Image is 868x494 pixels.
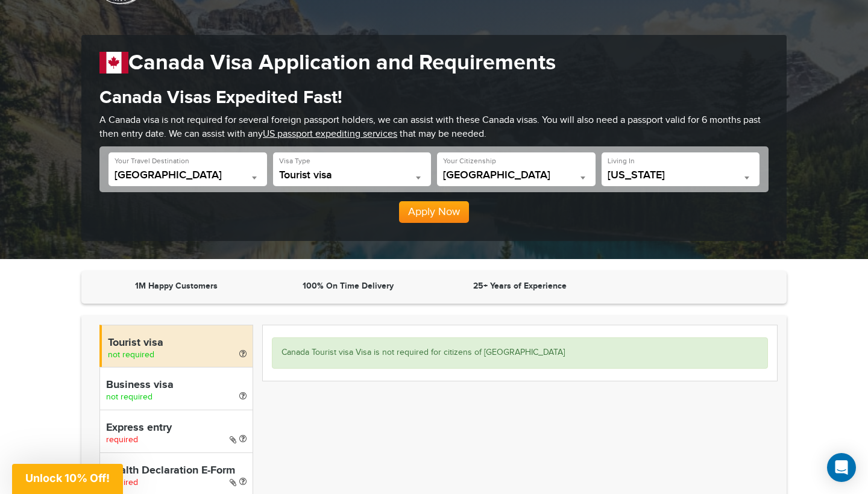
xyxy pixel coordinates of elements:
div: Unlock 10% Off! [12,464,123,494]
h4: Business visa [106,380,247,392]
strong: 100% On Time Delivery [303,281,394,291]
span: Tourist visa [279,169,426,186]
strong: Canada Visas Expedited Fast! [99,87,342,108]
span: Unlock 10% Off! [25,472,110,484]
strong: 25+ Years of Experience [473,281,567,291]
a: US passport expediting services [263,128,397,140]
strong: 1M Happy Customers [135,281,218,291]
span: United States [443,169,590,186]
div: Canada Tourist visa Visa is not required for citizens of [GEOGRAPHIC_DATA] [272,337,768,369]
button: Apply Now [399,201,469,223]
h4: Health Declaration E-Form [106,465,247,477]
span: Canada [115,169,261,181]
span: California [608,169,754,186]
label: Visa Type [279,156,310,166]
span: California [608,169,754,181]
div: Open Intercom Messenger [827,453,856,482]
span: not required [108,350,154,360]
label: Living In [608,156,635,166]
label: Your Travel Destination [115,156,189,166]
iframe: Customer reviews powered by Trustpilot [609,280,775,295]
span: Canada [115,169,261,186]
span: United States [443,169,590,181]
span: Tourist visa [279,169,426,181]
p: A Canada visa is not required for several foreign passport holders, we can assist with these Cana... [99,114,769,142]
label: Your Citizenship [443,156,496,166]
span: required [106,435,138,445]
span: not required [106,392,153,402]
h1: Canada Visa Application and Requirements [99,50,769,76]
h4: Express entry [106,422,247,434]
h4: Tourist visa [108,337,247,349]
